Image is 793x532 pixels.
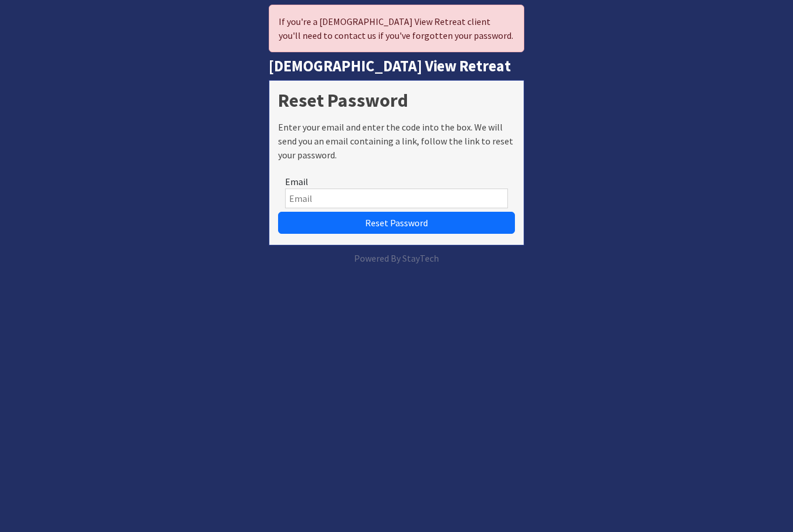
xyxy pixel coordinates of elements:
[278,89,514,111] h1: Reset Password
[278,212,514,234] button: Reset Password
[285,189,507,208] input: Email
[269,251,524,265] p: Powered By StayTech
[285,176,308,187] label: Email
[269,5,524,52] div: If you're a [DEMOGRAPHIC_DATA] View Retreat client you'll need to contact us if you've forgotten ...
[278,120,514,162] p: Enter your email and enter the code into the box. We will send you an email containing a link, fo...
[269,57,524,75] h2: [DEMOGRAPHIC_DATA] View Retreat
